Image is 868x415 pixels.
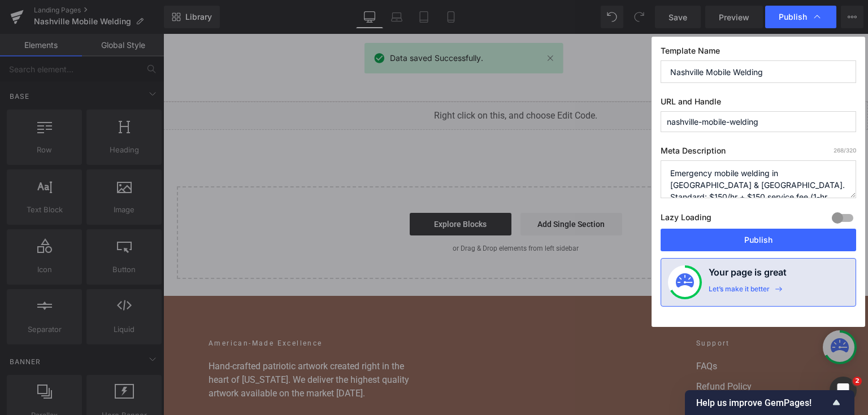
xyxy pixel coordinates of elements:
h4: Your page is great [709,265,787,285]
span: Publish [779,12,807,22]
img: onboarding-status.svg [676,273,694,291]
h2: Support [533,304,659,314]
button: Show survey - Help us improve GemPages! [696,396,843,409]
h2: American-Made Excellence [45,304,260,314]
a: Privacy Policy [533,366,659,380]
span: /320 [834,147,856,154]
iframe: Intercom live chat [830,377,857,404]
a: Explore Blocks [246,179,348,202]
a: Add Single Section [357,179,459,202]
label: Meta Description [661,146,856,160]
p: Hand-crafted patriotic artwork created right in the heart of [US_STATE]. We deliver the highest q... [45,326,260,366]
span: 2 [853,377,862,386]
p: or Drag & Drop elements from left sidebar [32,211,674,219]
label: Template Name [661,46,856,60]
a: FAQs [533,326,659,339]
span: Help us improve GemPages! [696,397,830,408]
textarea: Emergency mobile welding in [GEOGRAPHIC_DATA] & [GEOGRAPHIC_DATA]. Standard: $150/hr + $150 servi... [661,160,856,198]
div: Let’s make it better [709,285,770,299]
label: URL and Handle [661,97,856,111]
button: Publish [661,229,856,251]
label: Lazy Loading [661,210,711,229]
a: Refund Policy [533,346,659,360]
span: 268 [834,147,844,154]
